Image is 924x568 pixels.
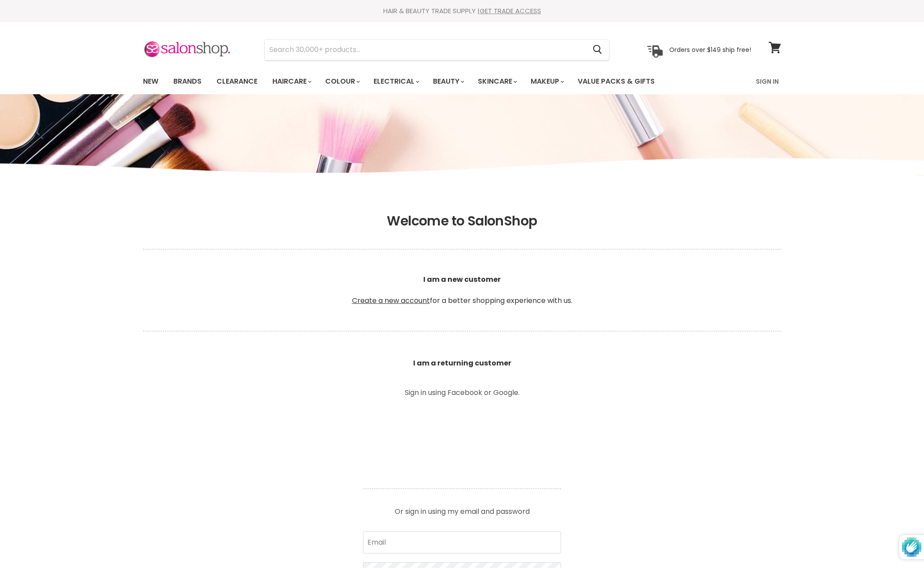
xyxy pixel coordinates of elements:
button: Search [586,40,609,60]
b: I am a new customer [423,274,501,284]
img: Protected by hCaptcha [902,535,921,559]
ul: Main menu [136,69,706,94]
a: Electrical [367,72,425,91]
p: Or sign in using my email and password [363,501,561,515]
nav: Main [132,69,792,94]
p: Sign in using Facebook or Google. [363,389,561,396]
a: Clearance [210,72,264,91]
a: New [136,72,165,91]
a: Value Packs & Gifts [571,72,661,91]
div: HAIR & BEAUTY TRADE SUPPLY | [132,7,792,15]
a: Colour [319,72,365,91]
p: for a better shopping experience with us. [143,253,781,327]
a: Makeup [524,72,569,91]
p: Orders over $149 ship free! [669,45,751,53]
a: Skincare [471,72,522,91]
a: Brands [167,72,208,91]
input: Search [265,40,586,60]
form: Product [264,39,609,60]
a: Haircare [266,72,317,91]
a: Create a new account [352,295,430,306]
a: Sign In [751,72,784,91]
a: Beauty [426,72,469,91]
h1: Welcome to SalonShop [143,213,781,229]
iframe: Social Login Buttons [363,409,561,475]
b: I am a returning customer [413,358,511,368]
a: GET TRADE ACCESS [480,6,541,15]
